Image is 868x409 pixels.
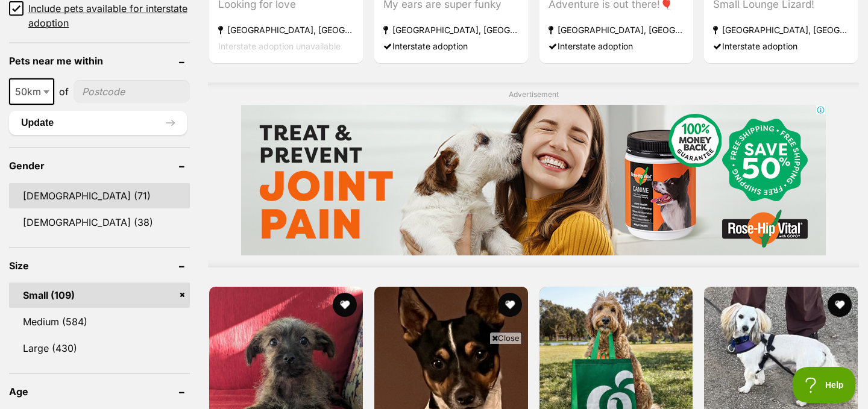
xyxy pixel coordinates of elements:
a: [DEMOGRAPHIC_DATA] (71) [9,183,190,208]
div: Interstate adoption [713,38,849,54]
a: Large (430) [9,336,190,361]
img: adc.png [172,1,180,9]
header: Pets near me within [9,55,190,66]
header: Gender [9,160,190,171]
span: 50km [10,83,53,100]
a: Include pets available for interstate adoption [9,1,190,30]
strong: [GEOGRAPHIC_DATA], [GEOGRAPHIC_DATA] [218,22,354,38]
button: Update [9,111,187,135]
strong: [GEOGRAPHIC_DATA], [GEOGRAPHIC_DATA] [549,22,684,38]
span: Close [489,332,522,344]
input: postcode [74,80,190,103]
div: Interstate adoption [549,38,684,54]
strong: [GEOGRAPHIC_DATA], [GEOGRAPHIC_DATA] [713,22,849,38]
iframe: Help Scout Beacon - Open [793,367,856,403]
a: [DEMOGRAPHIC_DATA] (38) [9,210,190,235]
header: Size [9,260,190,271]
div: Advertisement [208,83,859,267]
span: of [59,84,69,99]
button: favourite [498,293,522,317]
strong: [GEOGRAPHIC_DATA], [GEOGRAPHIC_DATA] [383,22,519,38]
button: favourite [828,293,852,317]
iframe: Advertisement [215,349,653,403]
iframe: Advertisement [241,105,826,255]
span: Include pets available for interstate adoption [28,1,190,30]
div: Interstate adoption [383,38,519,54]
a: Small (109) [9,283,190,308]
a: Medium (584) [9,309,190,334]
span: Interstate adoption unavailable [218,41,341,51]
button: favourite [333,293,357,317]
span: 50km [9,78,54,105]
header: Age [9,386,190,397]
